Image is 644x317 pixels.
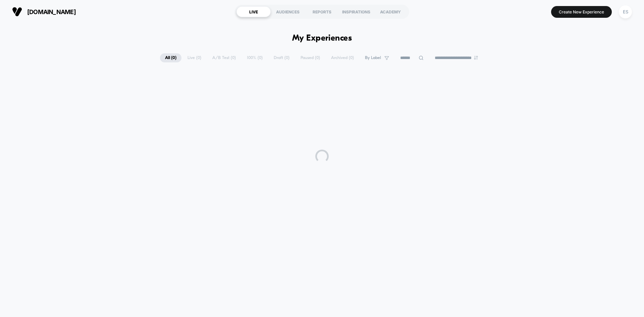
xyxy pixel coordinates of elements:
button: [DOMAIN_NAME] [10,6,78,17]
div: REPORTS [305,6,339,17]
span: By Label [365,55,381,60]
button: Create New Experience [551,6,612,18]
h1: My Experiences [292,34,352,43]
img: Visually logo [12,7,22,17]
button: ES [617,5,634,19]
div: ACADEMY [373,6,408,17]
div: LIVE [236,6,271,17]
img: end [474,56,478,60]
div: ES [619,5,632,18]
div: AUDIENCES [271,6,305,17]
div: INSPIRATIONS [339,6,373,17]
span: [DOMAIN_NAME] [27,8,76,15]
span: All ( 0 ) [160,53,181,62]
